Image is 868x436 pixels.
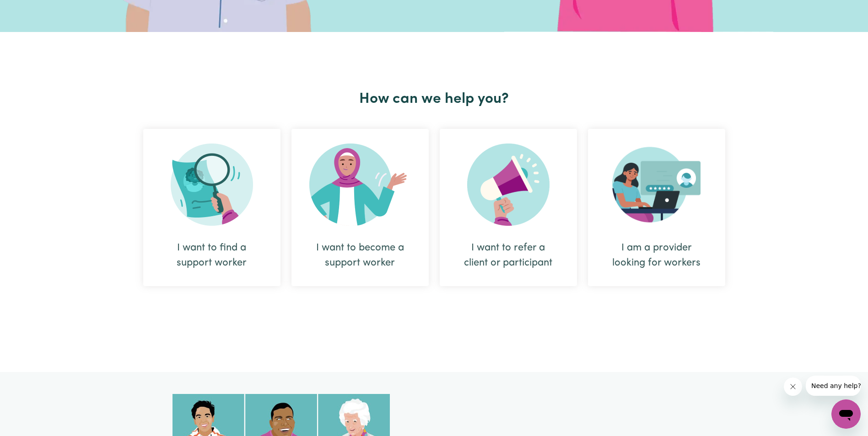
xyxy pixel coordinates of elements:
div: I want to refer a client or participant [440,129,577,286]
iframe: Message from company [806,376,861,396]
div: I want to find a support worker [165,240,259,271]
div: I want to find a support worker [143,129,280,286]
div: I am a provider looking for workers [610,240,703,271]
iframe: Button to launch messaging window [831,399,861,429]
img: Become Worker [309,144,411,226]
iframe: Close message [784,378,802,396]
h2: How can we help you? [138,90,731,108]
div: I want to become a support worker [291,129,429,286]
img: Provider [612,144,701,226]
img: Refer [467,144,550,226]
div: I want to refer a client or participant [462,240,555,271]
div: I am a provider looking for workers [588,129,725,286]
img: Search [171,144,253,226]
span: Need any help? [5,6,55,14]
div: I want to become a support worker [313,240,407,271]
